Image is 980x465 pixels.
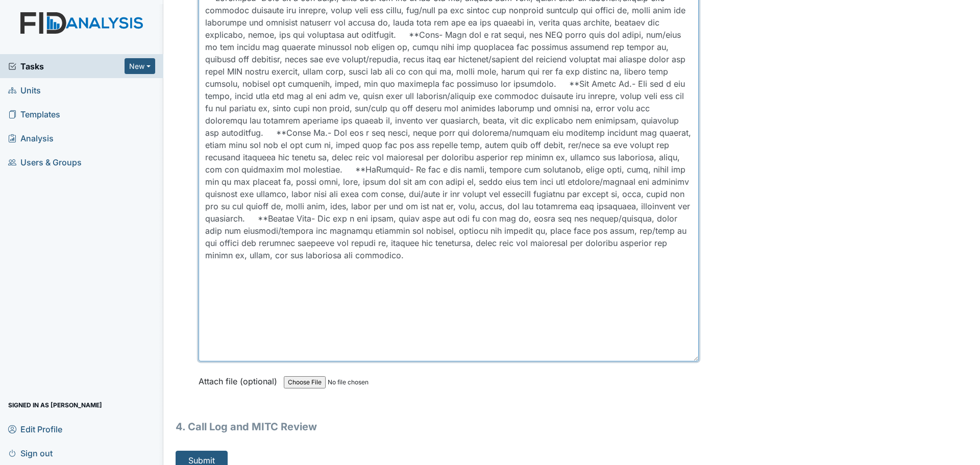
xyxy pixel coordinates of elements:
label: Attach file (optional) [199,370,281,387]
h1: 4. Call Log and MITC Review [176,419,699,434]
span: Units [8,82,41,98]
span: Analysis [8,130,54,146]
span: Signed in as [PERSON_NAME] [8,397,102,413]
span: Users & Groups [8,154,82,170]
span: Sign out [8,445,53,461]
button: New [125,58,155,74]
span: Edit Profile [8,421,62,437]
a: Tasks [8,60,125,72]
span: Templates [8,106,60,122]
